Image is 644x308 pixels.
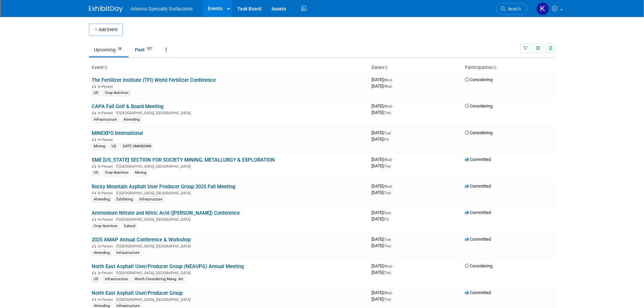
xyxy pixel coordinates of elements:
[92,271,96,274] img: In-Person Event
[465,290,491,295] span: Committed
[392,237,393,242] span: -
[98,191,115,195] span: In-Person
[145,46,154,51] span: 527
[384,65,387,70] a: Sort by Start Date
[121,117,142,123] div: Attending
[383,158,392,162] span: (Wed)
[496,3,527,15] a: Search
[383,164,391,168] span: (Thu)
[372,290,394,295] span: [DATE]
[92,243,366,248] div: [GEOGRAPHIC_DATA], [GEOGRAPHIC_DATA]
[98,217,115,222] span: In-Person
[462,62,555,73] th: Participation
[372,130,393,135] span: [DATE]
[369,62,462,73] th: Dates
[383,131,391,135] span: (Tue)
[98,85,115,89] span: In-Person
[110,143,118,149] div: US
[465,237,491,242] span: Committed
[383,104,392,108] span: (Wed)
[505,6,521,11] span: Search
[92,270,366,275] div: [GEOGRAPHIC_DATA], [GEOGRAPHIC_DATA]
[116,46,123,51] span: 28
[383,85,392,88] span: (Wed)
[92,143,107,149] div: Mining
[465,210,491,215] span: Committed
[92,110,366,115] div: [GEOGRAPHIC_DATA], [GEOGRAPHIC_DATA]
[92,130,143,136] a: MINEXPO International
[392,210,393,215] span: -
[92,103,163,110] a: CAPA Fall Golf & Board Meeting
[372,210,393,215] span: [DATE]
[98,111,115,115] span: In-Person
[92,196,112,203] div: Attending
[98,271,115,275] span: In-Person
[393,184,394,189] span: -
[92,237,191,243] a: 2025 AMAP Annual Conference & Workshop
[372,103,394,109] span: [DATE]
[98,298,115,302] span: In-Person
[92,90,100,96] div: US
[383,211,391,215] span: (Sun)
[372,243,391,248] span: [DATE]
[92,250,112,256] div: Attending
[92,157,275,163] a: SME [US_STATE] SECTION FOR SOCIETY MINING, METALLURGY & EXPLORATION
[383,191,391,195] span: (Thu)
[536,2,549,15] img: Kayla Parker
[92,111,96,114] img: In-Person Event
[383,271,391,275] span: (Thu)
[92,297,366,302] div: [GEOGRAPHIC_DATA], [GEOGRAPHIC_DATA]
[89,43,128,56] a: Upcoming28
[130,43,159,56] a: Past527
[383,217,389,221] span: (Fri)
[372,77,394,82] span: [DATE]
[465,103,493,109] span: Considering
[372,184,394,189] span: [DATE]
[92,290,183,296] a: North East Asphalt User/Producer Group
[92,244,96,247] img: In-Person Event
[114,250,142,256] div: Infrastructure
[92,184,235,190] a: Rocky Mountain Asphalt User Producer Group 2025 Fall Meeting
[121,143,153,149] div: DATE UNKNOWN
[383,78,392,82] span: (Mon)
[372,270,391,275] span: [DATE]
[92,216,366,222] div: [GEOGRAPHIC_DATA], [GEOGRAPHIC_DATA]
[465,77,493,82] span: Considering
[383,244,391,248] span: (Thu)
[465,130,493,135] span: Considering
[92,263,244,269] a: North East Asphalt User/Producer Group (NEAUPG) Annual Meeting
[103,170,130,176] div: Crop Nutrition
[92,190,366,195] div: [GEOGRAPHIC_DATA], [GEOGRAPHIC_DATA]
[89,62,369,73] th: Event
[392,130,393,135] span: -
[104,65,107,70] a: Sort by Event Name
[372,137,389,142] span: [DATE]
[372,110,391,115] span: [DATE]
[133,276,186,282] div: Worth Considering Mang. Att.
[92,276,100,282] div: US
[465,263,493,268] span: Considering
[98,244,115,248] span: In-Person
[137,196,165,203] div: Infrastructure
[372,263,394,268] span: [DATE]
[383,111,391,115] span: (Thu)
[114,196,135,203] div: Exhibiting
[493,65,496,70] a: Sort by Participation Type
[465,157,491,162] span: Committed
[372,163,391,168] span: [DATE]
[372,84,392,89] span: [DATE]
[92,298,96,301] img: In-Person Event
[372,216,389,221] span: [DATE]
[133,170,148,176] div: Mining
[89,6,123,13] img: ExhibitDay
[92,138,96,141] img: In-Person Event
[393,157,394,162] span: -
[92,170,100,176] div: US
[103,276,130,282] div: Infrastructure
[383,264,392,268] span: (Wed)
[383,298,391,301] span: (Thu)
[92,217,96,221] img: In-Person Event
[372,190,391,195] span: [DATE]
[393,290,394,295] span: -
[372,297,391,302] span: [DATE]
